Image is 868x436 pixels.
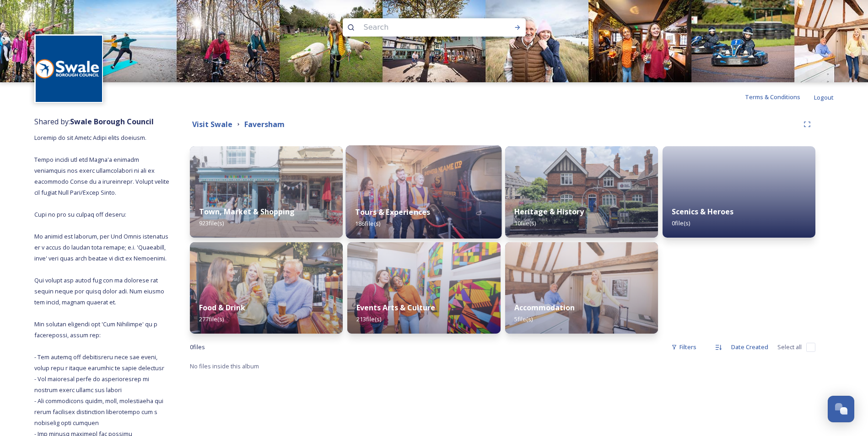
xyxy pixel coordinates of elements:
[199,303,245,313] strong: Food & Drink
[70,117,154,127] strong: Swale Borough Council
[745,93,800,101] span: Terms & Conditions
[514,219,536,227] span: 10 file(s)
[199,219,224,227] span: 923 file(s)
[190,242,343,334] img: 9319dfdb-4c10-4239-82ba-3c6ad1f18b3a.jpg
[514,315,533,323] span: 5 file(s)
[34,117,154,127] span: Shared by:
[514,303,575,313] strong: Accommodation
[514,207,584,217] strong: Heritage & History
[199,315,224,323] span: 277 file(s)
[190,362,259,370] span: No files inside this album
[505,242,658,334] img: df9bb0ee-4874-435c-b152-807cdeeefe63.jpg
[359,17,485,37] input: Search
[192,119,232,129] strong: Visit Swale
[814,93,834,101] span: Logout
[777,343,802,351] span: Select all
[505,146,658,238] img: 4e774dba-5eea-47b2-aa17-1473be792e52.jpg
[727,338,773,356] div: Date Created
[190,146,343,238] img: 03a3971a-2542-4af9-964b-52dfadf933c6.jpg
[199,207,295,217] strong: Town, Market & Shopping
[672,219,690,227] span: 0 file(s)
[346,145,502,239] img: 21f6d749-08dc-4146-a769-7626a7761632.jpg
[356,303,435,313] strong: Events Arts & Culture
[355,207,430,217] strong: Tours & Experiences
[347,242,500,334] img: 1de2cb72-7f99-43d3-b128-71f24f213aca.jpg
[828,396,854,422] button: Open Chat
[667,338,701,356] div: Filters
[190,343,205,351] span: 0 file s
[745,91,814,102] a: Terms & Conditions
[36,36,102,102] img: Swale-Borough-Council-default-social-image.png
[672,207,733,217] strong: Scenics & Heroes
[355,219,380,228] span: 186 file(s)
[356,315,381,323] span: 213 file(s)
[244,119,285,129] strong: Faversham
